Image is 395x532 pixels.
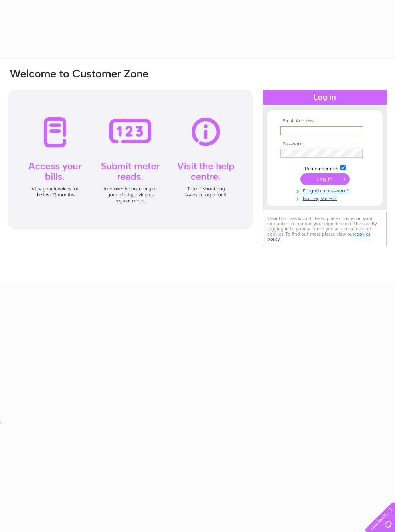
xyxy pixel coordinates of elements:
a: Forgotten password? [280,186,371,194]
input: Submit [300,173,350,185]
td: Remember me? [278,164,371,172]
a: cookies policy [267,231,370,242]
div: Clear Business would like to place cookies on your computer to improve your experience of the sit... [263,212,387,246]
th: Email Address: [278,118,371,124]
th: Password: [278,141,371,147]
a: Not registered? [280,194,371,202]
